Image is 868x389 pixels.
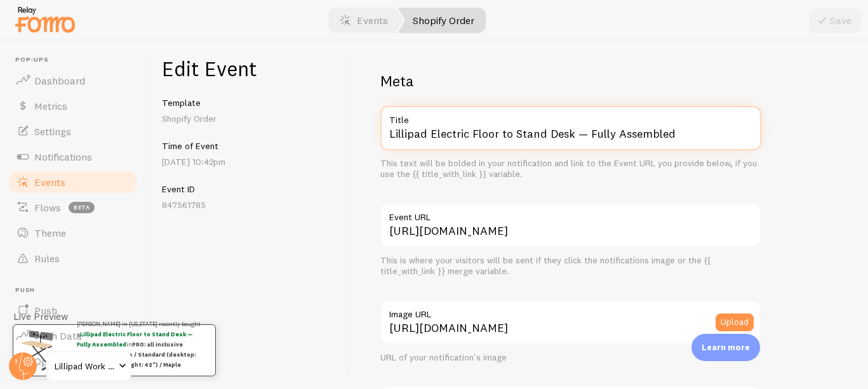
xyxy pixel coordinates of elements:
[380,255,761,277] div: This is where your visitors will be sent if they click the notifications image or the {{ title_wi...
[716,313,754,331] button: Upload
[34,74,85,87] span: Dashboard
[8,93,138,119] a: Metrics
[8,298,138,323] a: Push
[34,252,60,265] span: Rules
[34,201,61,214] span: Flows
[46,351,131,381] a: Lillipad Work Solutions
[8,68,138,93] a: Dashboard
[8,348,138,374] a: Opt-In
[162,199,334,211] p: 847561785
[380,203,761,225] label: Event URL
[691,334,760,361] div: Learn more
[15,56,138,64] span: Pop-ups
[380,300,761,322] label: Image URL
[8,220,138,246] a: Theme
[380,106,761,128] label: Title
[34,150,92,163] span: Notifications
[380,352,761,364] div: URL of your notification's image
[8,246,138,271] a: Rules
[34,176,65,188] span: Events
[34,125,71,138] span: Settings
[8,119,138,144] a: Settings
[13,3,77,36] img: fomo-relay-logo-orange.svg
[702,341,750,353] p: Learn more
[162,140,334,152] h5: Time of Event
[34,227,66,239] span: Theme
[55,359,115,374] span: Lillipad Work Solutions
[69,202,95,213] span: beta
[34,100,67,112] span: Metrics
[8,323,138,348] a: Push Data
[8,144,138,169] a: Notifications
[162,56,334,82] h1: Edit Event
[162,112,334,125] p: Shopify Order
[15,286,138,294] span: Push
[162,97,334,109] h5: Template
[8,169,138,195] a: Events
[34,329,82,342] span: Push Data
[8,195,138,220] a: Flows beta
[162,183,334,195] h5: Event ID
[380,158,761,180] div: This text will be bolded in your notification and link to the Event URL you provide below, if you...
[380,71,761,91] h2: Meta
[162,155,334,168] p: [DATE] 10:42pm
[34,304,57,317] span: Push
